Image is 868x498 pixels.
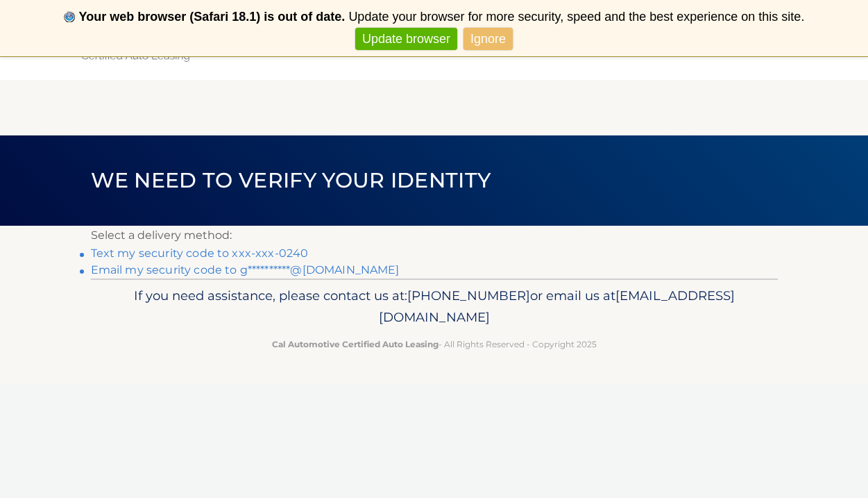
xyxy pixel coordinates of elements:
[407,288,530,304] span: [PHONE_NUMBER]
[100,285,769,329] p: If you need assistance, please contact us at: or email us at
[272,339,439,349] strong: Cal Automotive Certified Auto Leasing
[91,247,309,260] a: Text my security code to xxx-xxx-0240
[355,28,457,51] a: Update browser
[91,263,400,276] a: Email my security code to g**********@[DOMAIN_NAME]
[91,226,778,245] p: Select a delivery method:
[79,10,346,24] b: Your web browser (Safari 18.1) is out of date.
[348,10,804,24] span: Update your browser for more security, speed and the best experience on this site.
[100,337,769,351] p: - All Rights Reserved - Copyright 2025
[463,28,513,51] a: Ignore
[91,167,491,193] span: We need to verify your identity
